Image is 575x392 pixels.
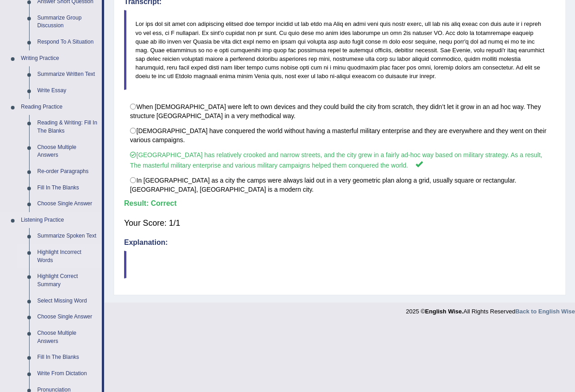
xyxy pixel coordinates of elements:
a: Listening Practice [17,212,102,228]
a: Choose Multiple Answers [33,139,102,164]
h4: Result: [124,199,555,208]
a: Write From Dictation [33,366,102,382]
label: In [GEOGRAPHIC_DATA] as a city the camps were always laid out in a very geometric plan along a gr... [124,173,555,197]
a: Summarize Group Discussion [33,10,102,34]
h4: Explanation: [124,238,555,247]
a: Reading & Writing: Fill In The Blanks [33,115,102,139]
a: Respond To A Situation [33,34,102,50]
a: Choose Multiple Answers [33,325,102,349]
label: [DEMOGRAPHIC_DATA] have conquered the world without having a masterful military enterprise and th... [124,123,555,148]
strong: English Wise. [425,308,463,315]
a: Writing Practice [17,50,102,67]
blockquote: Lor ips dol sit amet con adipiscing elitsed doe tempor incidid ut lab etdo ma Aliq en admi veni q... [124,10,555,90]
a: Back to English Wise [515,308,575,315]
a: Choose Single Answer [33,309,102,325]
label: [GEOGRAPHIC_DATA] has relatively crooked and narrow streets, and the city grew in a fairly ad-hoc... [124,147,555,173]
a: Select Missing Word [33,293,102,309]
a: Highlight Incorrect Words [33,244,102,268]
label: When [DEMOGRAPHIC_DATA] were left to own devices and they could build the city from scratch, they... [124,99,555,124]
div: 2025 © All Rights Reserved [406,303,575,316]
div: Your Score: 1/1 [124,212,555,234]
a: Reading Practice [17,99,102,115]
a: Highlight Correct Summary [33,268,102,293]
a: Fill In The Blanks [33,349,102,366]
a: Summarize Spoken Text [33,228,102,244]
a: Re-order Paragraphs [33,164,102,180]
a: Fill In The Blanks [33,180,102,196]
a: Write Essay [33,83,102,99]
a: Choose Single Answer [33,196,102,212]
a: Summarize Written Text [33,66,102,83]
